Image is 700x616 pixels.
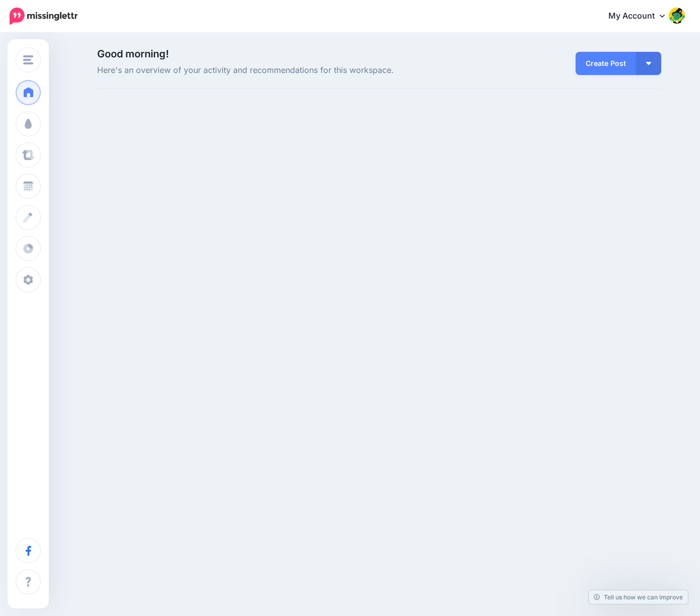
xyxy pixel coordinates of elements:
[10,8,78,25] img: Missinglettr
[598,4,685,29] a: My Account
[23,55,33,64] img: menu.png
[646,62,651,65] img: arrow-down-white.png
[589,590,688,604] a: Tell us how we can improve
[97,48,169,60] span: Good morning!
[576,52,636,75] a: Create Post
[97,64,468,77] span: Here's an overview of your activity and recommendations for this workspace.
